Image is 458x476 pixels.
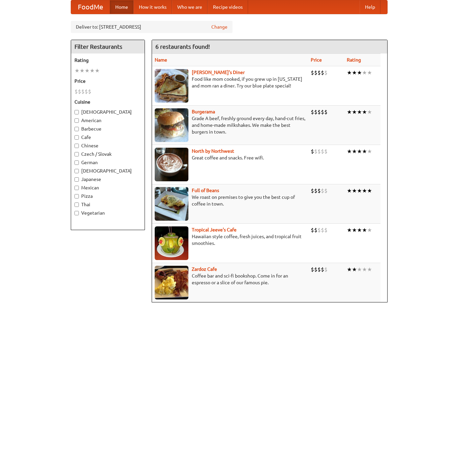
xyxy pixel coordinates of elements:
[352,187,357,194] li: ★
[74,177,79,182] input: Japanese
[311,266,314,273] li: $
[74,203,79,207] input: Thai
[347,57,361,63] a: Rating
[192,266,217,272] a: Zardoz Cafe
[74,201,141,208] label: Thai
[74,88,78,95] li: $
[80,67,85,74] li: ★
[324,148,328,155] li: $
[74,99,141,105] h5: Cuisine
[85,67,90,74] li: ★
[95,67,100,74] li: ★
[362,108,367,116] li: ★
[321,148,324,155] li: $
[74,142,141,149] label: Chinese
[74,160,79,165] input: German
[347,69,352,76] li: ★
[74,110,79,114] input: [DEMOGRAPHIC_DATA]
[155,43,210,50] ng-pluralize: 6 restaurants found!
[317,266,321,273] li: $
[74,211,79,215] input: Vegetarian
[74,78,141,84] h5: Price
[347,108,352,116] li: ★
[324,187,328,194] li: $
[155,194,305,207] p: We roast on premises to give you the best cup of coffee in town.
[362,69,367,76] li: ★
[74,168,141,174] label: [DEMOGRAPHIC_DATA]
[321,226,324,234] li: $
[208,0,248,14] a: Recipe videos
[352,266,357,273] li: ★
[317,187,321,194] li: $
[357,187,362,194] li: ★
[110,0,133,14] a: Home
[311,187,314,194] li: $
[311,148,314,155] li: $
[155,76,305,89] p: Food like mom cooked, if you grew up in [US_STATE] and mom ran a diner. Try our blue plate special!
[155,154,305,161] p: Great coffee and snacks. Free wifi.
[311,108,314,116] li: $
[211,24,227,30] a: Change
[367,108,372,116] li: ★
[317,108,321,116] li: $
[367,148,372,155] li: ★
[74,184,141,191] label: Mexican
[71,0,110,14] a: FoodMe
[155,115,305,135] p: Grade A beef, freshly ground every day, hand-cut fries, and home-made milkshakes. We make the bes...
[321,69,324,76] li: $
[74,57,141,64] h5: Rating
[367,226,372,234] li: ★
[155,233,305,247] p: Hawaiian style coffee, fresh juices, and tropical fruit smoothies.
[74,117,141,124] label: American
[74,152,79,156] input: Czech / Slovak
[324,226,328,234] li: $
[352,69,357,76] li: ★
[155,187,188,221] img: beans.jpg
[314,108,317,116] li: $
[74,109,141,115] label: [DEMOGRAPHIC_DATA]
[357,108,362,116] li: ★
[192,227,237,232] a: Tropical Jeeve's Cafe
[133,0,172,14] a: How it works
[74,169,79,173] input: [DEMOGRAPHIC_DATA]
[311,57,322,63] a: Price
[155,266,188,299] img: zardoz.jpg
[314,148,317,155] li: $
[74,176,141,183] label: Japanese
[78,88,81,95] li: $
[324,69,328,76] li: $
[74,127,79,131] input: Barbecue
[317,69,321,76] li: $
[71,40,145,53] h4: Filter Restaurants
[192,70,245,75] a: [PERSON_NAME]'s Diner
[347,266,352,273] li: ★
[74,210,141,216] label: Vegetarian
[155,272,305,286] p: Coffee bar and sci-fi bookshop. Come in for an espresso or a slice of our famous pie.
[362,226,367,234] li: ★
[347,187,352,194] li: ★
[362,266,367,273] li: ★
[74,125,141,132] label: Barbecue
[314,69,317,76] li: $
[314,266,317,273] li: $
[192,109,215,114] a: Burgerama
[192,148,234,154] a: North by Northwest
[311,69,314,76] li: $
[88,88,91,95] li: $
[357,148,362,155] li: ★
[155,148,188,181] img: north.jpg
[155,108,188,142] img: burgerama.jpg
[74,135,79,140] input: Cafe
[85,88,88,95] li: $
[362,148,367,155] li: ★
[362,187,367,194] li: ★
[352,226,357,234] li: ★
[192,188,219,193] a: Full of Beans
[74,194,79,198] input: Pizza
[367,266,372,273] li: ★
[357,226,362,234] li: ★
